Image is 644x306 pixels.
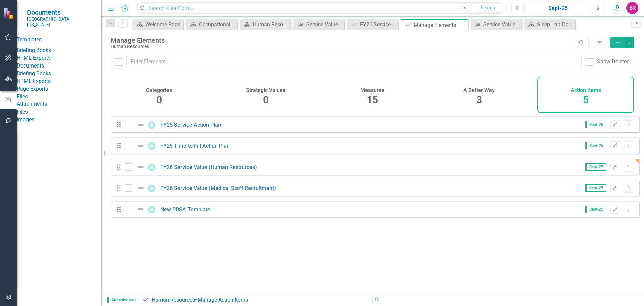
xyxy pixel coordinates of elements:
[17,36,101,44] div: Templates
[17,93,101,101] div: Files
[414,21,466,29] div: Manage Elements
[583,94,589,106] span: 5
[199,20,235,29] div: Occupational Medicine Dashboard
[295,20,343,29] a: Service Value Department Survey (Medical Staff Recruitment)
[585,142,606,149] span: Sept-25
[253,20,289,29] div: Human Resources Dashboard
[137,205,145,213] img: Not Defined
[27,8,94,16] span: Documents
[17,116,101,124] a: Images
[160,122,221,128] a: FY25 Service Action Plan
[585,206,606,213] span: Sept-25
[246,87,285,93] h4: Strategic Values
[160,185,276,191] a: FY26 Service Value (Medical Staff Recruitment)
[111,44,571,49] div: Human Resources
[137,121,145,129] img: Not Defined
[137,163,145,171] img: Not Defined
[17,62,101,70] div: Documents
[360,87,384,93] h4: Measures
[136,2,506,14] input: Search ClearPoint...
[17,78,101,85] a: HTML Exports
[306,20,343,29] div: Service Value Department Survey (Medical Staff Recruitment)
[263,94,269,106] span: 0
[481,5,495,10] span: Search
[526,20,574,29] a: Sleep Lab Dashboard
[146,87,172,93] h4: Categories
[17,47,101,54] a: Briefing Books
[17,85,101,93] a: Page Exports
[349,20,396,29] a: FY26 Service Value (Medical Staff Recruitment)
[160,143,230,149] a: FY25 Time to Fill Action Plan
[367,94,378,106] span: 15
[137,142,145,150] img: Not Defined
[17,70,101,78] a: Briefing Books
[463,87,495,93] h4: A Better Way
[483,20,520,29] div: Service Value Department Survey
[137,184,145,192] img: Not Defined
[111,37,571,44] div: Manage Elements
[156,94,162,106] span: 0
[585,121,606,128] span: Sept-25
[526,2,590,14] button: Sept-25
[160,164,257,170] a: FY26 Service Value (Human Resources)
[17,54,101,62] a: HTML Exports
[134,20,182,29] a: Welcome Page
[188,20,235,29] a: Occupational Medicine Dashboard
[585,163,606,171] span: Sept-25
[528,4,588,12] div: Sept-25
[471,3,504,13] button: Search
[126,56,582,68] input: Filter Elements...
[626,2,638,14] button: BR
[27,16,94,28] small: [GEOGRAPHIC_DATA][US_STATE]
[3,8,15,19] img: ClearPoint Strategy
[145,20,182,29] div: Welcome Page
[160,206,210,213] a: New PDSA Template
[142,296,367,304] div: » Manage Action Items
[152,297,195,303] a: Human Resources
[476,94,482,106] span: 3
[17,100,101,108] a: Attachments
[571,87,601,93] h4: Action Items
[241,20,289,29] a: Human Resources Dashboard
[537,20,574,29] div: Sleep Lab Dashboard
[17,108,101,116] a: Files
[360,20,396,29] div: FY26 Service Value (Medical Staff Recruitment)
[107,297,139,303] span: Administrator
[585,184,606,192] span: Sept-25
[472,20,520,29] a: Service Value Department Survey
[597,58,630,66] div: Show Deleted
